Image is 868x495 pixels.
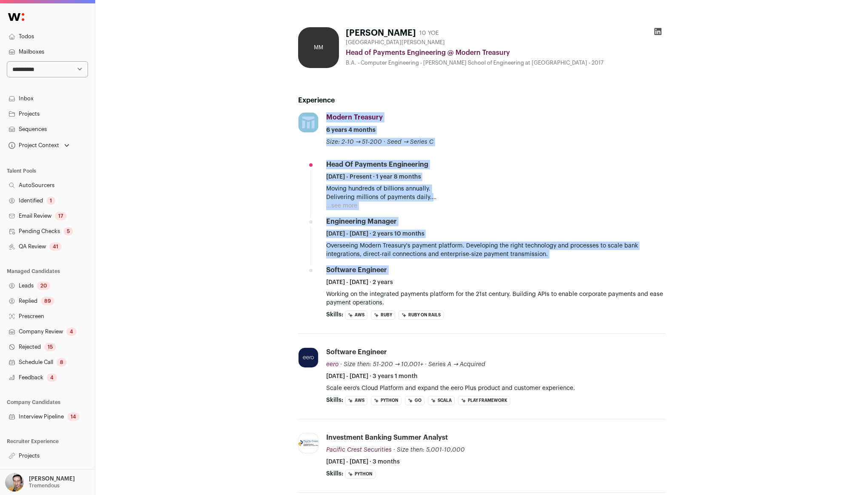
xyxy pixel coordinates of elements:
span: Modern Treasury [326,114,383,121]
p: Overseeing Modern Treasury's payment platform. Developing the right technology and processes to s... [326,242,666,259]
span: [DATE] - [DATE] · 3 years 1 month [326,372,418,381]
li: Python [371,396,401,405]
span: Pacific Crest Securities [326,447,392,453]
li: Ruby on Rails [398,310,444,320]
button: Open dropdown [3,473,77,492]
img: Wellfound [3,9,29,26]
span: Series A → Acquired [428,361,485,367]
div: 4 [47,373,57,382]
h1: [PERSON_NAME] [346,27,416,39]
div: 1 [46,196,55,205]
div: 20 [37,282,50,290]
img: a3eb0caeedfb08071caa065c8d63508386254ad522855b97fc29c9dbb9aa4009.jpg [299,440,318,446]
li: Scala [428,396,455,405]
p: Working on the integrated payments platform for the 21st century. Building APIs to enable corpora... [326,290,666,307]
div: 14 [67,412,80,421]
div: 10 YOE [419,29,439,37]
p: [PERSON_NAME] [29,475,75,482]
div: B.A. - Computer Engineering - [PERSON_NAME] School of Engineering at [GEOGRAPHIC_DATA] - 2017 [346,60,666,66]
span: · Size then: 51-200 → 10,001+ [340,361,424,367]
div: MM [298,27,339,68]
img: 144000-medium_jpg [5,473,24,492]
span: [DATE] - [DATE] · 2 years [326,278,393,287]
li: Play Framework [458,396,510,405]
div: 15 [44,343,56,351]
span: 6 years 4 months [326,126,376,134]
span: · Size then: 5,001-10,000 [393,447,465,453]
span: · [384,138,385,146]
div: Software Engineer [326,265,387,275]
span: Skills: [326,396,343,404]
li: Python [345,469,376,479]
span: [GEOGRAPHIC_DATA][PERSON_NAME] [346,39,445,46]
div: Engineering Manager [326,217,397,226]
span: Skills: [326,310,343,319]
div: 8 [57,358,67,367]
p: Scale eero's Cloud Platform and expand the eero Plus product and customer experience. [326,384,666,393]
div: 17 [55,212,67,220]
button: ...see more [326,202,357,210]
div: Investment Banking Summer Analyst [326,433,448,442]
li: Go [405,396,424,405]
span: Size: 2-10 → 51-200 [326,139,382,145]
li: Ruby [371,310,395,320]
span: [DATE] - Present · 1 year 8 months [326,173,421,181]
li: AWS [345,396,367,405]
div: Project Context [7,142,59,149]
span: eero [326,361,339,367]
p: Tremendous [29,482,60,489]
div: 4 [66,327,77,336]
span: Seed → Series C [387,139,433,145]
p: Moving hundreds of billions annually. Delivering millions of payments daily. 50+ supported banks ... [326,185,666,202]
img: 02f11ae1554f9febe7ddae0aaff46946aea80fa234ad042b64a03f8ffe43d1a9.png [299,113,318,132]
div: 89 [41,297,54,305]
img: b905470e4082d844da556403eb6998b1aa97de4ec6b4fa98eb6e4c1ef932fecc.jpg [299,348,318,367]
div: Head of Payments Engineering [326,160,428,169]
div: Head of Payments Engineering @ Modern Treasury [346,48,666,58]
span: [DATE] - [DATE] · 3 months [326,458,400,466]
li: AWS [345,310,367,320]
div: 5 [63,227,73,236]
span: · [425,360,427,369]
h2: Experience [298,95,666,105]
span: [DATE] - [DATE] · 2 years 10 months [326,230,424,238]
div: Software Engineer [326,347,387,357]
span: Skills: [326,469,343,478]
button: Open dropdown [7,139,71,151]
div: 41 [49,242,62,251]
